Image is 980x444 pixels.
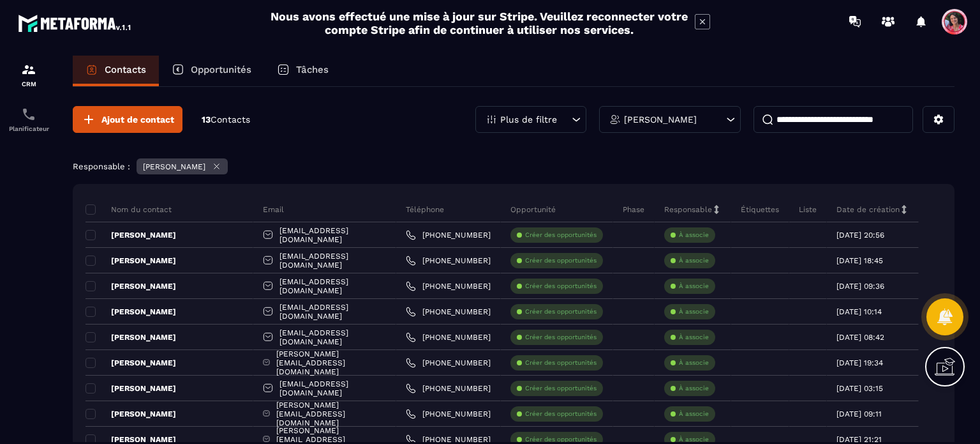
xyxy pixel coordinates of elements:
p: 13 [202,114,250,126]
p: Email [263,204,284,215]
p: À associe [679,333,709,342]
img: logo [18,11,133,34]
p: Tâches [296,64,329,75]
p: CRM [3,80,54,88]
p: [DATE] 19:34 [836,358,883,367]
p: Phase [623,204,644,215]
p: Créer des opportunités [525,333,597,342]
p: [PERSON_NAME] [85,409,176,419]
p: Plus de filtre [500,115,557,124]
a: [PHONE_NUMBER] [406,256,491,266]
p: Créer des opportunités [525,435,597,444]
a: Tâches [264,56,341,86]
p: [DATE] 10:14 [836,307,882,316]
p: Responsable [664,204,712,215]
p: [PERSON_NAME] [85,383,176,394]
p: Créer des opportunités [525,256,597,265]
p: [PERSON_NAME] [85,307,176,317]
p: [DATE] 08:42 [836,333,884,342]
p: [DATE] 09:36 [836,282,884,291]
p: [DATE] 21:21 [836,435,882,444]
a: [PHONE_NUMBER] [406,307,491,317]
p: À associe [679,435,709,444]
button: Ajout de contact [73,106,182,133]
a: [PHONE_NUMBER] [406,409,491,419]
p: À associe [679,384,709,393]
span: Contacts [211,114,250,125]
p: [PERSON_NAME] [85,281,176,291]
p: Responsable : [73,162,130,171]
p: Créer des opportunités [525,358,597,367]
h2: Nous avons effectué une mise à jour sur Stripe. Veuillez reconnecter votre compte Stripe afin de ... [270,10,688,36]
p: Créer des opportunités [525,231,597,240]
p: [PERSON_NAME] [85,332,176,342]
p: À associe [679,231,709,240]
a: schedulerschedulerPlanificateur [3,97,54,142]
p: Téléphone [406,204,444,215]
p: [PERSON_NAME] [85,358,176,368]
p: Opportunités [191,64,251,75]
span: Ajout de contact [101,113,174,126]
p: [DATE] 18:45 [836,256,883,265]
p: À associe [679,282,709,291]
p: Contacts [105,64,146,75]
p: [PERSON_NAME] [143,162,205,171]
p: [DATE] 09:11 [836,410,882,418]
a: Opportunités [159,56,264,86]
p: Créer des opportunités [525,282,597,291]
p: Date de création [836,204,900,215]
p: [PERSON_NAME] [85,230,176,240]
p: Nom du contact [85,204,172,215]
p: Opportunité [510,204,556,215]
a: [PHONE_NUMBER] [406,230,491,240]
p: [PERSON_NAME] [85,256,176,266]
p: À associe [679,410,709,418]
p: Liste [799,204,817,215]
a: formationformationCRM [3,52,54,97]
p: Créer des opportunités [525,307,597,316]
a: Contacts [73,56,159,86]
p: À associe [679,256,709,265]
p: [PERSON_NAME] [624,115,697,124]
p: Créer des opportunités [525,410,597,418]
a: [PHONE_NUMBER] [406,383,491,394]
p: [DATE] 20:56 [836,231,884,240]
p: Étiquettes [741,204,779,215]
a: [PHONE_NUMBER] [406,332,491,342]
img: formation [21,62,36,77]
a: [PHONE_NUMBER] [406,358,491,368]
p: [DATE] 03:15 [836,384,883,393]
p: Créer des opportunités [525,384,597,393]
p: Planificateur [3,125,54,132]
img: scheduler [21,107,36,122]
p: À associe [679,307,709,316]
p: À associe [679,358,709,367]
a: [PHONE_NUMBER] [406,281,491,291]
